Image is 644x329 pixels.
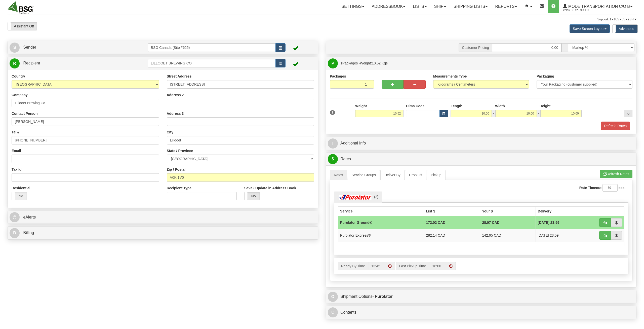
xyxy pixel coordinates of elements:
[10,58,20,68] span: R
[338,206,424,216] th: Service
[167,92,184,97] label: Address 2
[430,0,450,13] a: Ship
[12,92,28,97] label: Company
[380,170,405,180] a: Deliver By
[8,1,33,14] img: logo2219.jpg
[148,59,276,67] input: Recipient Id
[10,212,316,223] a: @ eAlerts
[424,229,480,242] td: 282.14 CAD
[167,167,186,172] label: Zip / Postal
[23,231,34,235] span: Billing
[328,291,634,302] a: OShipment Options- Purolator
[540,103,551,108] label: Height
[451,103,462,108] label: Length
[328,307,338,317] span: C
[10,212,20,222] span: @
[8,22,37,30] label: Assistant Off
[624,110,632,117] div: ...
[405,170,426,180] a: Drop Off
[360,61,388,65] span: Weight:
[480,206,536,216] th: Your $
[613,25,637,33] label: Advanced
[338,262,368,270] label: Ready By Time
[340,58,388,68] span: Packages -
[537,74,554,79] label: Packaging
[570,24,610,33] button: Save Screen Layout
[427,170,446,180] a: Pickup
[338,229,424,242] td: Purolator Express®
[328,154,634,164] a: $Rates
[424,216,480,229] td: 172.02 CAD
[167,186,192,191] label: Recipient Type
[244,186,296,191] label: Save / Update in Address Book
[12,192,27,200] label: No
[406,103,424,108] label: Dims Code
[10,42,148,53] a: S Sender
[450,0,491,13] a: Shipping lists
[328,138,634,149] a: IAdditional Info
[330,110,335,115] span: 1
[328,138,338,149] span: I
[480,229,536,242] td: 142.65 CAD
[23,45,36,49] span: Sender
[245,192,260,200] label: No
[492,110,495,117] span: x
[10,43,20,53] span: S
[12,130,19,135] label: Tel #
[372,61,381,65] span: 10.52
[579,185,601,190] label: Rate Timeout
[374,195,378,199] span: (2)
[23,61,40,65] span: Recipient
[328,292,338,302] span: O
[538,233,559,238] span: 2 Days
[600,170,632,178] button: Refresh Rates
[372,294,393,299] strong: - Purolator
[459,43,492,52] span: Customer Pricing
[12,111,37,116] label: Contact Person
[563,8,601,13] span: 2219 / DC 625 Guelph
[10,228,20,238] span: B
[148,43,276,52] input: Sender Id
[348,170,380,180] a: Service Groups
[12,74,25,79] label: Country
[567,4,630,9] span: Mode Transportation c/o B
[8,17,636,22] div: Support: 1 - 855 - 55 - 2SHIP
[328,307,634,318] a: CContents
[330,170,347,180] a: Rates
[328,58,634,68] a: P 1Packages -Weight:10.52 Kgs
[368,0,409,13] a: Addressbook
[433,74,467,79] label: Measurements Type
[382,61,388,65] span: Kgs
[480,216,536,229] td: 28.07 CAD
[10,228,316,238] a: B Billing
[23,215,36,219] span: eAlerts
[338,216,424,229] td: Purolator Ground®
[10,58,132,68] a: R Recipient
[167,148,193,153] label: State / Province
[495,103,505,108] label: Width
[559,0,636,13] a: Mode Transportation c/o B 2219 / DC 625 Guelph
[167,74,192,79] label: Street Address
[328,58,338,68] span: P
[12,186,30,191] label: Residential
[536,206,597,216] th: Delivery
[424,206,480,216] th: List $
[330,74,346,79] label: Packages
[167,80,314,89] input: Enter a location
[538,220,559,225] span: 5 Days
[328,154,338,164] span: $
[491,0,521,13] a: Reports
[338,195,373,200] img: Purolator
[537,110,540,117] span: x
[601,122,630,130] button: Refresh Rates
[12,148,21,153] label: Email
[167,130,173,135] label: City
[167,111,184,116] label: Address 3
[396,262,429,270] label: Last Pickup Time
[340,61,342,65] span: 1
[355,103,367,108] label: Weight
[338,0,368,13] a: Settings
[409,0,430,13] a: Lists
[619,185,625,190] label: sec.
[12,167,21,172] label: Tax Id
